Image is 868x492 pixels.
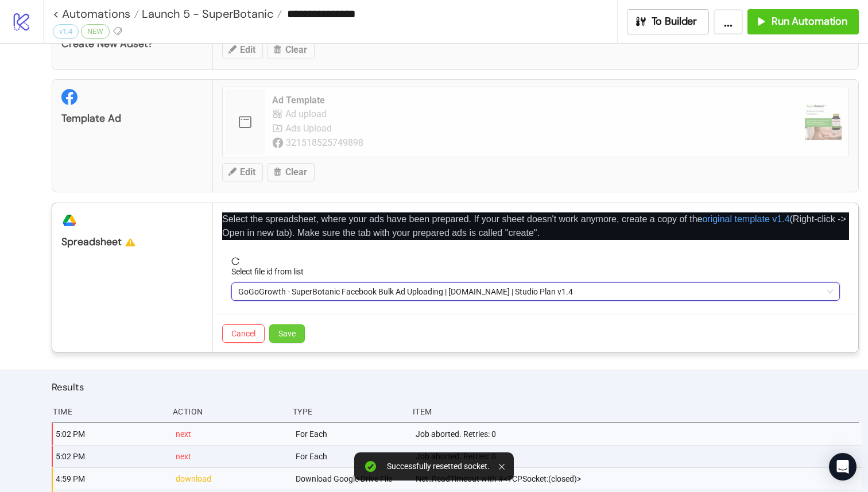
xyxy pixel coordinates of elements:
label: Select file id from list [231,265,311,278]
div: 4:59 PM [55,468,166,490]
button: Save [269,324,305,343]
div: Spreadsheet [61,235,203,249]
div: Job aborted. Retries: 0 [414,445,862,467]
div: Type [292,401,404,423]
div: For Each [294,423,406,445]
a: Launch 5 - SuperBotanic [139,8,282,20]
div: 5:02 PM [55,423,166,445]
div: For Each [294,445,406,467]
p: Select the spreadsheet, where your ads have been prepared. If your sheet doesn't work anymore, cr... [222,212,849,240]
a: original template v1.4 [702,214,789,224]
div: Action [172,401,284,423]
div: download [175,468,286,490]
span: close [842,212,850,220]
span: Run Automation [772,15,847,28]
span: reload [231,257,840,265]
div: 5:02 PM [55,445,166,467]
span: GoGoGrowth - SuperBotanic Facebook Bulk Ad Uploading | Kitchn.io | Studio Plan v1.4 [238,283,833,300]
button: To Builder [627,9,710,34]
div: Open Intercom Messenger [829,453,857,481]
div: Time [52,401,164,423]
div: Item [412,401,859,423]
div: next [175,445,286,467]
div: next [175,423,286,445]
div: Job aborted. Retries: 0 [414,423,862,445]
div: Download Google Drive File [294,468,406,490]
div: Net::ReadTimeout with #<TCPSocket:(closed)> [414,468,862,490]
a: < Automations [53,8,139,20]
div: Successfully resetted socket. [387,462,490,471]
button: ... [714,9,743,34]
button: Run Automation [747,9,859,34]
div: v1.4 [53,24,79,39]
h2: Results [52,379,859,394]
button: Cancel [222,324,265,343]
span: Cancel [231,329,255,338]
span: To Builder [652,15,697,28]
span: Launch 5 - SuperBotanic [139,6,273,21]
div: NEW [81,24,110,39]
span: Save [278,329,296,338]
